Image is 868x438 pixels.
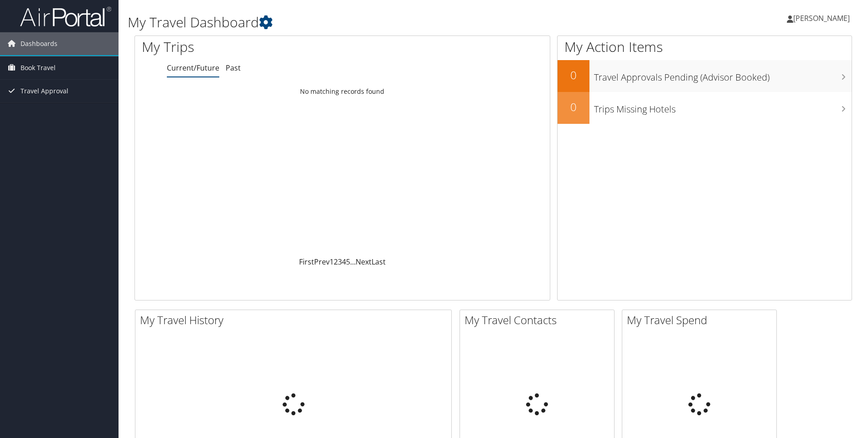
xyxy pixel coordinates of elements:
a: [PERSON_NAME] [787,5,859,32]
a: 4 [342,257,346,267]
h2: My Travel History [140,312,451,328]
h2: 0 [558,99,589,115]
span: Book Travel [21,56,56,79]
a: 0Trips Missing Hotels [558,92,852,124]
td: No matching records found [135,83,550,100]
a: Current/Future [167,63,219,73]
a: Next [356,257,372,267]
a: 0Travel Approvals Pending (Advisor Booked) [558,60,852,92]
a: Prev [314,257,330,267]
h1: My Action Items [558,37,852,56]
span: Travel Approval [21,80,68,102]
a: 2 [334,257,338,267]
a: 1 [330,257,334,267]
h1: My Travel Dashboard [128,13,615,32]
a: 3 [338,257,342,267]
span: … [350,257,356,267]
h2: My Travel Contacts [465,312,614,328]
h2: My Travel Spend [627,312,776,328]
a: Last [372,257,386,267]
img: airportal-logo.png [20,6,111,27]
a: 5 [346,257,350,267]
h3: Trips Missing Hotels [594,98,852,116]
h2: 0 [558,67,589,83]
h1: My Trips [142,37,370,56]
h3: Travel Approvals Pending (Advisor Booked) [594,66,852,84]
span: [PERSON_NAME] [793,13,850,23]
span: Dashboards [21,32,57,55]
a: Past [226,63,241,73]
a: First [299,257,314,267]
